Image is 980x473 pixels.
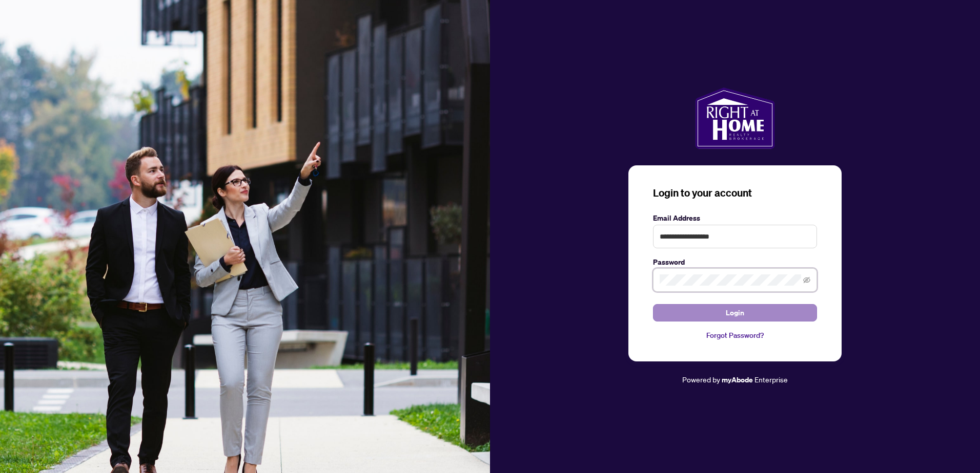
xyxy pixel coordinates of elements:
[803,276,810,284] span: eye-invisible
[722,374,753,385] a: myAbode
[653,212,817,224] label: Email Address
[695,88,774,149] img: ma-logo
[726,305,744,321] span: Login
[653,304,817,321] button: Login
[682,375,720,384] span: Powered by
[653,256,817,268] label: Password
[754,375,788,384] span: Enterprise
[653,186,817,200] h3: Login to your account
[653,330,817,341] a: Forgot Password?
